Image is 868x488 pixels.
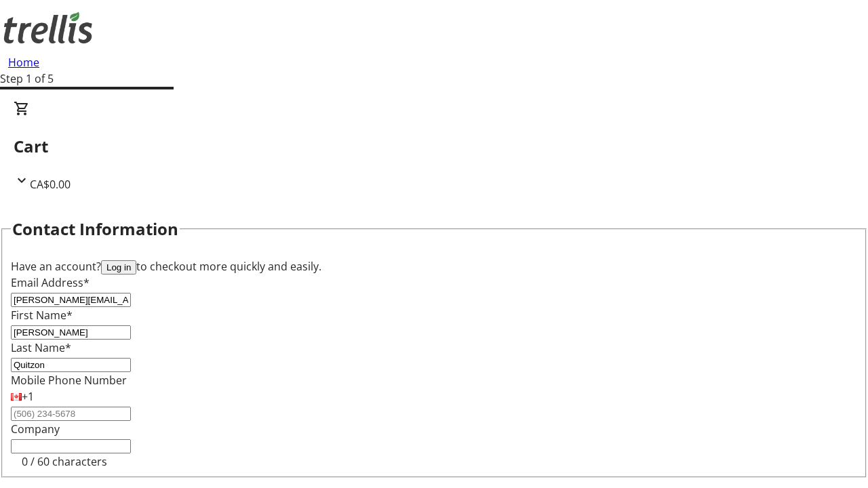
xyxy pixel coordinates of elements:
[14,100,854,192] div: CartCA$0.00
[11,275,90,290] label: Email Address*
[11,340,71,355] label: Last Name*
[30,177,71,192] span: CA$0.00
[11,422,60,436] label: Company
[11,373,127,388] label: Mobile Phone Number
[22,454,107,469] tr-character-limit: 0 / 60 characters
[11,308,73,323] label: First Name*
[101,260,136,274] button: Log in
[11,407,131,421] input: (506) 234-5678
[11,258,857,274] div: Have an account? to checkout more quickly and easily.
[12,217,178,241] h2: Contact Information
[14,134,854,159] h2: Cart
